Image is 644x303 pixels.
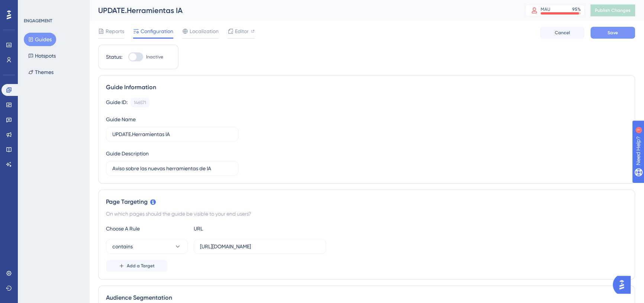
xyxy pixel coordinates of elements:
button: Guides [24,33,56,46]
div: 146571 [134,100,146,106]
input: Type your Guide’s Description here [112,164,232,173]
button: Cancel [540,27,585,39]
button: Add a Target [106,260,167,272]
div: 1 [52,4,54,10]
div: Audience Segmentation [106,293,627,302]
div: Guide Information [106,83,627,92]
span: Localization [190,27,219,36]
span: Add a Target [127,263,155,269]
button: contains [106,239,188,254]
div: Guide Name [106,115,136,124]
button: Themes [24,65,58,79]
span: Cancel [555,30,570,36]
div: Page Targeting [106,197,627,206]
div: Choose A Rule [106,224,188,233]
div: Status: [106,52,122,61]
button: Publish Changes [590,4,635,16]
button: Hotspots [24,49,60,62]
div: ENGAGEMENT [24,18,52,24]
div: MAU [541,6,550,12]
div: 95 % [572,6,581,12]
span: contains [112,242,133,251]
span: Publish Changes [595,7,631,13]
iframe: UserGuiding AI Assistant Launcher [613,274,635,296]
span: Editor [235,27,249,36]
span: Save [608,30,618,36]
span: Need Help? [17,2,46,11]
input: Type your Guide’s Name here [112,130,232,138]
div: Guide ID: [106,98,128,107]
span: Configuration [141,27,173,36]
div: URL [194,224,276,233]
span: Reports [106,27,124,36]
div: On which pages should the guide be visible to your end users? [106,209,627,218]
input: yourwebsite.com/path [200,242,320,251]
button: Save [590,27,635,39]
span: Inactive [146,54,163,60]
div: Guide Description [106,149,149,158]
div: UPDATE.Herramientas IA [98,5,506,16]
